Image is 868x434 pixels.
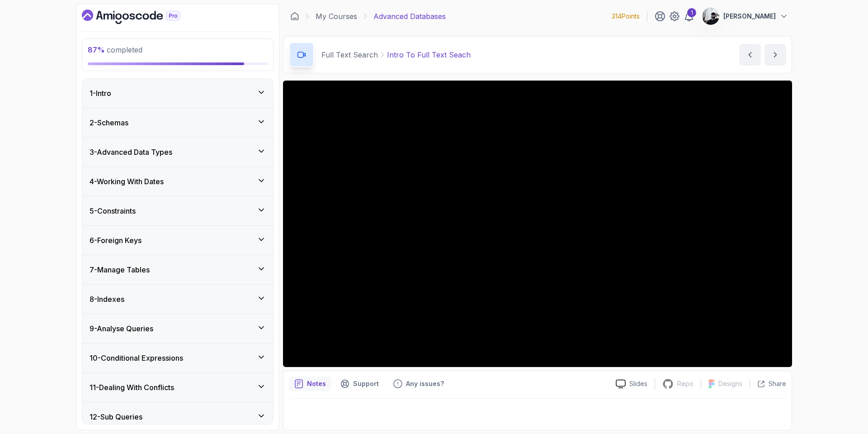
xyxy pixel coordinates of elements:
[702,8,719,25] img: user profile image
[612,12,640,21] p: 314 Points
[290,12,299,21] a: Dashboard
[764,44,786,66] button: next content
[82,226,273,255] button: 6-Foreign Keys
[90,323,153,334] h3: 9 - Analyse Queries
[750,379,786,388] button: Share
[687,8,696,17] div: 1
[316,11,357,22] a: My Courses
[90,353,183,363] h3: 10 - Conditional Expressions
[82,402,273,431] button: 12-Sub Queries
[82,373,273,402] button: 11-Dealing With Conflicts
[353,379,379,388] p: Support
[82,10,201,24] a: Dashboard
[82,108,273,137] button: 2-Schemas
[388,377,449,391] button: Feedback button
[90,264,150,275] h3: 7 - Manage Tables
[90,176,164,187] h3: 4 - Working With Dates
[321,49,378,60] p: Full Text Search
[90,205,136,216] h3: 5 - Constraints
[723,12,776,21] p: [PERSON_NAME]
[702,7,788,25] button: user profile image[PERSON_NAME]
[90,411,142,422] h3: 12 - Sub Queries
[90,117,128,128] h3: 2 - Schemas
[82,79,273,108] button: 1-Intro
[718,379,742,388] p: Designs
[88,45,142,54] span: completed
[677,379,693,388] p: Repo
[289,377,331,391] button: notes button
[82,138,273,167] button: 3-Advanced Data Types
[307,379,326,388] p: Notes
[684,11,694,22] a: 1
[82,285,273,314] button: 8-Indexes
[90,294,124,305] h3: 8 - Indexes
[406,379,444,388] p: Any issues?
[82,343,273,372] button: 10-Conditional Expressions
[609,379,655,389] a: Slides
[739,44,761,66] button: previous content
[387,49,471,60] p: Intro To Full Text Seach
[629,379,647,388] p: Slides
[769,379,786,388] p: Share
[335,377,384,391] button: Support button
[88,45,105,54] span: 87 %
[373,11,446,22] p: Advanced Databases
[90,235,142,246] h3: 6 - Foreign Keys
[82,314,273,343] button: 9-Analyse Queries
[90,382,174,393] h3: 11 - Dealing With Conflicts
[82,196,273,225] button: 5-Constraints
[90,88,111,99] h3: 1 - Intro
[90,147,172,157] h3: 3 - Advanced Data Types
[283,81,792,367] iframe: 1 - Intro to Full Text Seach
[82,167,273,196] button: 4-Working With Dates
[82,255,273,284] button: 7-Manage Tables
